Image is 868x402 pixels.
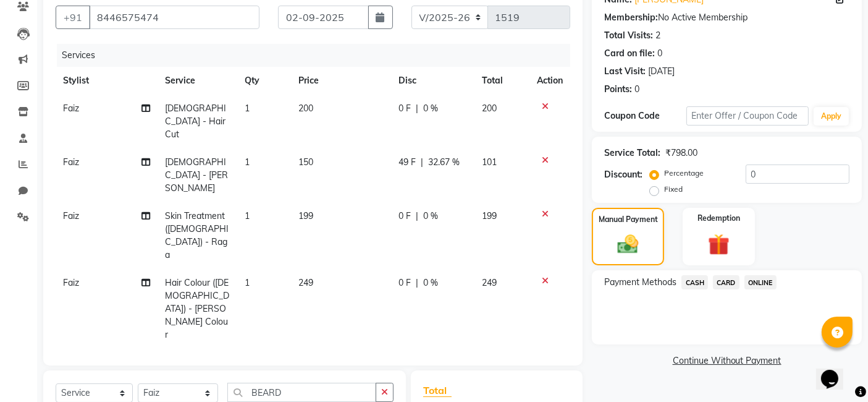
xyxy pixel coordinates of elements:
[298,156,313,168] span: 150
[391,67,474,95] th: Disc
[421,156,423,169] span: |
[611,233,644,257] img: _cash.svg
[63,277,79,288] span: Faiz
[56,67,158,95] th: Stylist
[604,29,653,42] div: Total Visits:
[237,67,290,95] th: Qty
[416,276,418,289] span: |
[63,210,79,221] span: Faiz
[245,277,250,288] span: 1
[57,44,579,67] div: Services
[599,214,658,225] label: Manual Payment
[298,210,313,221] span: 199
[604,47,655,60] div: Card on file:
[291,67,391,95] th: Price
[63,156,79,168] span: Faiz
[686,106,809,126] input: Enter Offer / Coupon Code
[594,354,859,367] a: Continue Without Payment
[482,277,497,288] span: 249
[423,276,438,289] span: 0 %
[165,103,226,140] span: [DEMOGRAPHIC_DATA] - Hair Cut
[664,168,704,179] label: Percentage
[681,275,708,289] span: CASH
[604,83,632,96] div: Points:
[701,231,736,259] img: _gift.svg
[529,67,570,95] th: Action
[474,67,529,95] th: Total
[398,210,411,223] span: 0 F
[398,276,411,289] span: 0 F
[744,275,777,289] span: ONLINE
[245,210,250,221] span: 1
[165,277,229,340] span: Hair Colour ([DEMOGRAPHIC_DATA]) - [PERSON_NAME] Colour
[298,103,313,114] span: 200
[482,210,497,221] span: 199
[63,103,79,114] span: Faiz
[227,383,376,402] input: Search or Scan
[604,11,849,24] div: No Active Membership
[664,184,683,195] label: Fixed
[245,103,250,114] span: 1
[604,168,643,181] div: Discount:
[298,277,313,288] span: 249
[657,47,662,60] div: 0
[165,156,228,194] span: [DEMOGRAPHIC_DATA] - [PERSON_NAME]
[604,11,658,24] div: Membership:
[165,210,229,260] span: Skin Treatment ([DEMOGRAPHIC_DATA]) - Raga
[604,147,660,160] div: Service Total:
[697,213,740,224] label: Redemption
[816,353,856,390] iframe: chat widget
[423,210,438,223] span: 0 %
[634,83,639,96] div: 0
[713,275,739,289] span: CARD
[482,156,497,168] span: 101
[665,147,697,160] div: ₹798.00
[428,156,460,169] span: 32.67 %
[398,156,416,169] span: 49 F
[398,102,411,115] span: 0 F
[604,65,646,78] div: Last Visit:
[56,6,90,29] button: +91
[423,384,452,397] span: Total
[158,67,238,95] th: Service
[416,210,418,223] span: |
[604,109,686,122] div: Coupon Code
[604,276,676,289] span: Payment Methods
[416,102,418,115] span: |
[814,107,849,126] button: Apply
[655,29,660,42] div: 2
[423,102,438,115] span: 0 %
[482,103,497,114] span: 200
[89,6,259,29] input: Search by Name/Mobile/Email/Code
[648,65,675,78] div: [DATE]
[245,156,250,168] span: 1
